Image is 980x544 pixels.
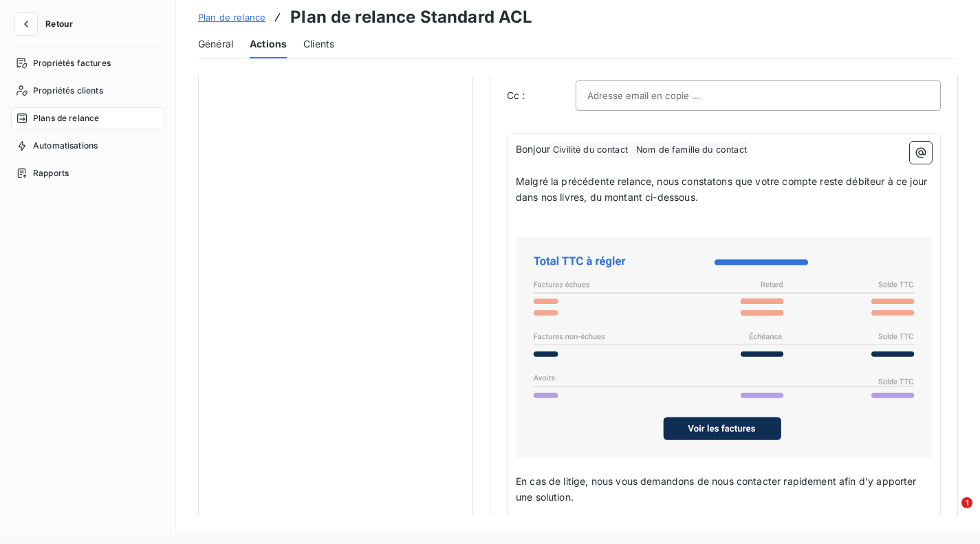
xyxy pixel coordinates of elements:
span: Civilité du contact [551,142,630,158]
span: Rapports [33,167,69,179]
span: 1 [961,497,972,508]
h3: Plan de relance Standard ACL [290,5,532,30]
span: Retour [45,20,73,28]
span: Général [198,37,233,51]
a: Propriétés clients [11,80,164,102]
span: Nom de famille du contact [634,142,749,158]
span: Automatisations [33,140,98,152]
a: Rapports [11,162,164,184]
iframe: Intercom live chat [933,497,966,530]
span: Propriétés factures [33,57,111,69]
span: Malgré la précédente relance, nous constatons que votre compte reste débiteur à ce jour dans nos ... [516,175,930,203]
span: Propriétés clients [33,85,103,97]
label: Cc : [507,89,576,102]
span: Actions [250,37,287,51]
button: Retour [11,13,84,35]
a: Automatisations [11,135,164,157]
input: Adresse email en copie ... [587,85,735,106]
span: En cas de litige, nous vous demandons de nous contacter rapidement afin d'y apporter une solution. [516,475,919,503]
a: Plans de relance [11,107,164,129]
span: Plans de relance [33,112,99,124]
span: Plan de relance [198,12,265,23]
span: Bonjour [516,143,550,155]
a: Propriétés factures [11,52,164,74]
span: Clients [303,37,334,51]
a: Plan de relance [198,10,265,24]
